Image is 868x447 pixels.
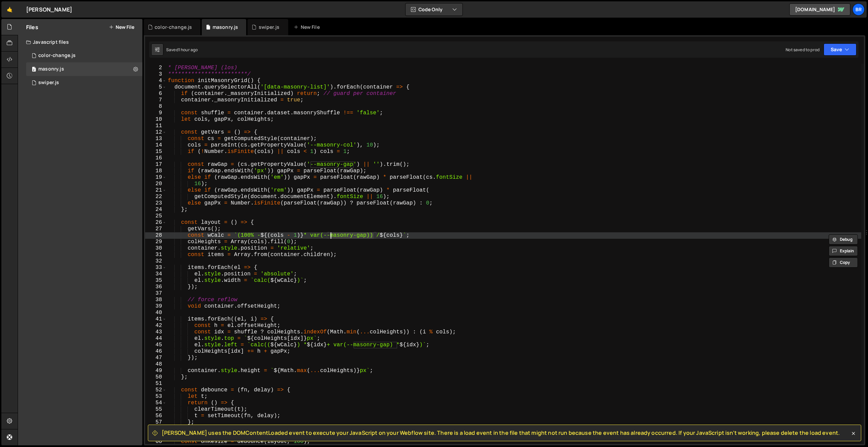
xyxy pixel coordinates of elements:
[145,323,166,329] div: 42
[145,342,166,348] div: 45
[145,174,166,181] div: 19
[26,62,142,76] div: 16297/44199.js
[145,226,166,232] div: 27
[145,136,166,142] div: 13
[26,76,142,90] div: 16297/44014.js
[145,439,166,445] div: 60
[145,155,166,161] div: 16
[166,47,198,53] div: Saved
[145,219,166,226] div: 26
[145,84,166,91] div: 5
[145,297,166,303] div: 38
[145,406,166,413] div: 55
[145,290,166,297] div: 37
[145,387,166,393] div: 52
[824,43,856,56] button: Save
[145,129,166,136] div: 12
[145,103,166,110] div: 8
[145,335,166,342] div: 44
[18,35,142,49] div: Javascript files
[145,329,166,335] div: 43
[259,24,279,31] div: swiper.js
[145,277,166,284] div: 35
[145,168,166,174] div: 18
[1,1,18,18] a: 🤙
[145,181,166,187] div: 20
[145,348,166,355] div: 46
[145,232,166,239] div: 28
[145,142,166,149] div: 14
[145,78,166,84] div: 4
[145,194,166,200] div: 22
[145,419,166,426] div: 57
[145,432,166,439] div: 59
[145,91,166,97] div: 6
[145,110,166,116] div: 9
[145,71,166,78] div: 3
[145,303,166,310] div: 39
[145,265,166,271] div: 33
[162,429,840,436] span: [PERSON_NAME] uses the DOMContentLoaded event to execute your JavaScript on your Webflow site. Th...
[852,3,865,16] a: Br
[145,252,166,258] div: 31
[786,47,820,53] div: Not saved to prod
[294,24,322,31] div: New File
[829,257,858,268] button: Copy
[145,355,166,361] div: 47
[145,310,166,316] div: 40
[145,284,166,290] div: 36
[145,239,166,245] div: 29
[145,161,166,168] div: 17
[145,65,166,71] div: 2
[26,23,38,31] h2: Files
[829,234,858,245] button: Debug
[145,361,166,368] div: 48
[145,374,166,381] div: 50
[38,66,64,72] div: masonry.js
[145,116,166,123] div: 10
[32,67,36,73] span: 2
[145,368,166,374] div: 49
[145,200,166,207] div: 23
[145,271,166,277] div: 34
[155,24,192,31] div: color-change.js
[145,213,166,219] div: 25
[145,393,166,400] div: 53
[145,413,166,419] div: 56
[26,49,142,62] div: 16297/44719.js
[829,246,858,256] button: Explain
[145,316,166,323] div: 41
[109,24,134,30] button: New File
[145,258,166,265] div: 32
[145,381,166,387] div: 51
[26,5,72,14] div: [PERSON_NAME]
[213,24,238,31] div: masonry.js
[406,3,462,16] button: Code Only
[145,149,166,155] div: 15
[145,123,166,129] div: 11
[145,400,166,406] div: 54
[38,80,59,86] div: swiper.js
[178,47,198,53] div: 1 hour ago
[145,207,166,213] div: 24
[145,97,166,103] div: 7
[145,245,166,252] div: 30
[789,3,850,16] a: [DOMAIN_NAME]
[38,53,76,59] div: color-change.js
[145,426,166,432] div: 58
[145,187,166,194] div: 21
